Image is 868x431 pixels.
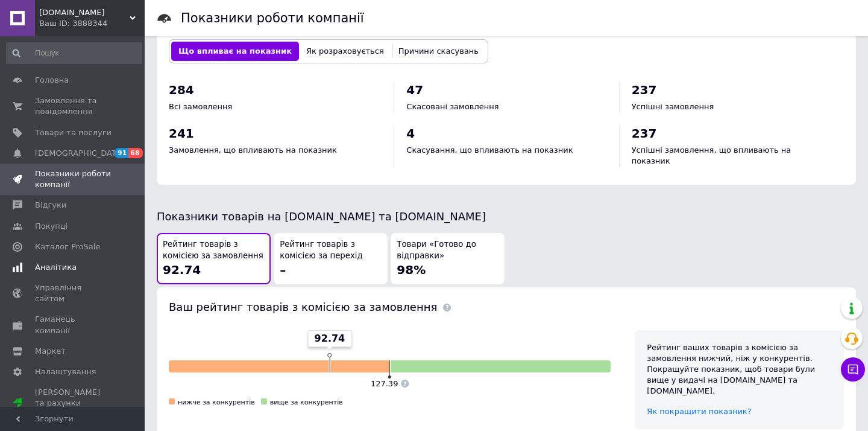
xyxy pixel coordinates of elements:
span: Скасування, що впливають на показник [406,145,573,155]
span: Відгуки [35,200,66,211]
span: 237 [632,126,657,141]
span: 284 [169,83,194,97]
span: Аналітика [35,262,77,273]
span: Показники роботи компанії [35,168,112,190]
span: 241 [169,126,194,141]
span: [DEMOGRAPHIC_DATA] [35,148,124,159]
button: Рейтинг товарів з комісією за перехід– [274,233,388,284]
span: Налаштування [35,366,96,377]
span: Замовлення, що впливають на показник [169,145,337,155]
span: Головна [35,75,69,86]
span: Покупці [35,221,68,232]
span: 91 [115,148,128,158]
span: [PERSON_NAME] та рахунки [35,387,112,420]
div: Ваш ID: 3888344 [39,18,145,29]
span: 237 [632,83,657,97]
span: Скасовані замовлення [406,102,498,111]
button: Що впливає на показник [171,42,299,61]
h1: Показники роботи компанії [181,11,364,25]
button: Товари «Готово до відправки»98% [391,233,505,284]
span: – [280,263,286,277]
span: 4 [406,126,415,141]
span: нижче за конкурентів [178,398,255,406]
button: Як розраховується [299,42,391,61]
span: Товари «Готово до відправки» [397,239,498,261]
button: Рейтинг товарів з комісією за замовлення92.74 [157,233,271,284]
span: Товари та послуги [35,127,112,138]
span: Ваш рейтинг товарів з комісією за замовлення [169,301,437,313]
span: Маркет [35,346,66,357]
span: proftoolsp.com.ua [39,7,130,18]
span: 98% [397,263,426,277]
span: Каталог ProSale [35,241,100,252]
span: Управління сайтом [35,283,112,304]
span: вище за конкурентів [270,398,343,406]
span: Показники товарів на [DOMAIN_NAME] та [DOMAIN_NAME] [157,210,486,223]
span: 92.74 [315,332,345,345]
button: Чат з покупцем [841,357,865,382]
input: Пошук [6,42,142,64]
button: Причини скасувань [391,42,486,61]
span: Успішні замовлення [632,102,714,111]
span: Рейтинг товарів з комісією за перехід [280,239,382,261]
span: Гаманець компанії [35,314,112,336]
span: 68 [128,148,142,158]
div: Рейтинг ваших товарів з комісією за замовлення нижчий, ніж у конкурентів. Покращуйте показник, що... [647,342,832,397]
span: Всі замовлення [169,102,232,111]
a: Як покращити показник? [647,407,751,416]
span: 47 [406,83,423,97]
span: 127.39 [371,379,398,388]
span: 92.74 [163,263,201,277]
span: Успішні замовлення, що впливають на показник [632,145,791,165]
span: Рейтинг товарів з комісією за замовлення [163,239,265,261]
span: Замовлення та повідомлення [35,95,112,117]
